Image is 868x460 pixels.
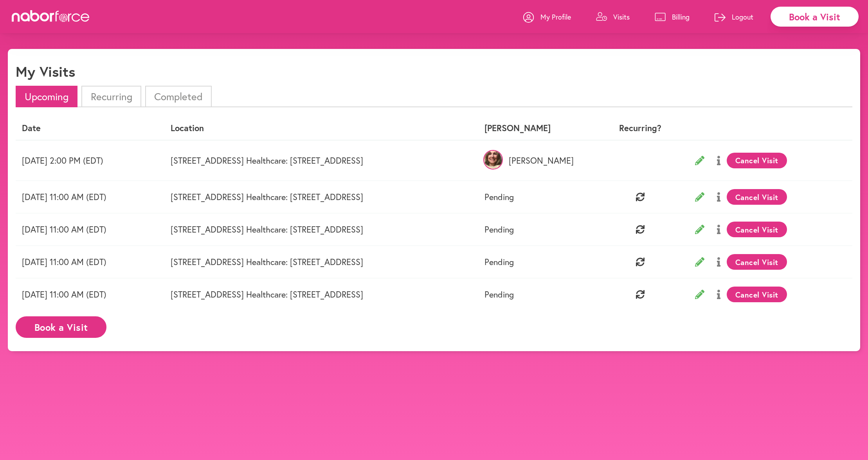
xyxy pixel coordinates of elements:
[478,117,599,140] th: [PERSON_NAME]
[164,117,478,140] th: Location
[16,213,164,246] td: [DATE] 11:00 AM (EDT)
[672,12,690,22] p: Billing
[523,5,571,29] a: My Profile
[478,213,599,246] td: Pending
[81,86,141,107] li: Recurring
[16,117,164,140] th: Date
[613,12,630,22] p: Visits
[16,140,164,181] td: [DATE] 2:00 PM (EDT)
[715,5,753,29] a: Logout
[727,189,787,205] button: Cancel Visit
[16,86,77,107] li: Upcoming
[484,155,592,166] p: [PERSON_NAME]
[727,153,787,168] button: Cancel Visit
[540,12,571,22] p: My Profile
[145,86,212,107] li: Completed
[771,7,859,27] div: Book a Visit
[727,287,787,302] button: Cancel Visit
[596,5,630,29] a: Visits
[16,316,106,338] button: Book a Visit
[727,222,787,237] button: Cancel Visit
[164,278,478,311] td: [STREET_ADDRESS] Healthcare: [STREET_ADDRESS]
[16,246,164,278] td: [DATE] 11:00 AM (EDT)
[16,181,164,213] td: [DATE] 11:00 AM (EDT)
[655,5,690,29] a: Billing
[732,12,753,22] p: Logout
[164,246,478,278] td: [STREET_ADDRESS] Healthcare: [STREET_ADDRESS]
[598,117,682,140] th: Recurring?
[16,278,164,311] td: [DATE] 11:00 AM (EDT)
[164,213,478,246] td: [STREET_ADDRESS] Healthcare: [STREET_ADDRESS]
[164,140,478,181] td: [STREET_ADDRESS] Healthcare: [STREET_ADDRESS]
[483,150,503,170] img: sedRNyOTdH7u4zc3JtwQ
[478,181,599,213] td: Pending
[478,278,599,311] td: Pending
[164,181,478,213] td: [STREET_ADDRESS] Healthcare: [STREET_ADDRESS]
[478,246,599,278] td: Pending
[16,322,106,330] a: Book a Visit
[727,254,787,270] button: Cancel Visit
[16,63,75,80] h1: My Visits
